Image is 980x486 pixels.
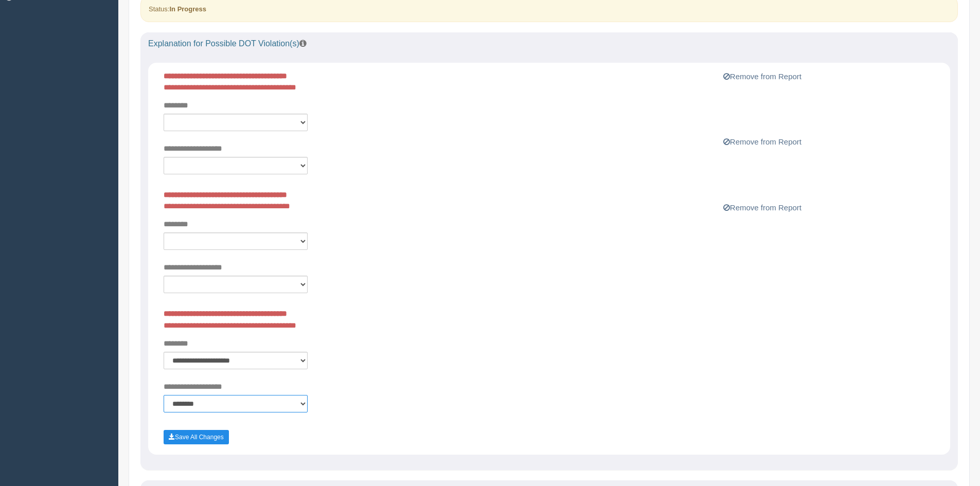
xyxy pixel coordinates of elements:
[140,32,958,55] div: Explanation for Possible DOT Violation(s)
[720,70,805,83] button: Remove from Report
[169,5,206,13] strong: In Progress
[720,202,805,214] button: Remove from Report
[164,430,229,444] button: Save
[720,136,805,148] button: Remove from Report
